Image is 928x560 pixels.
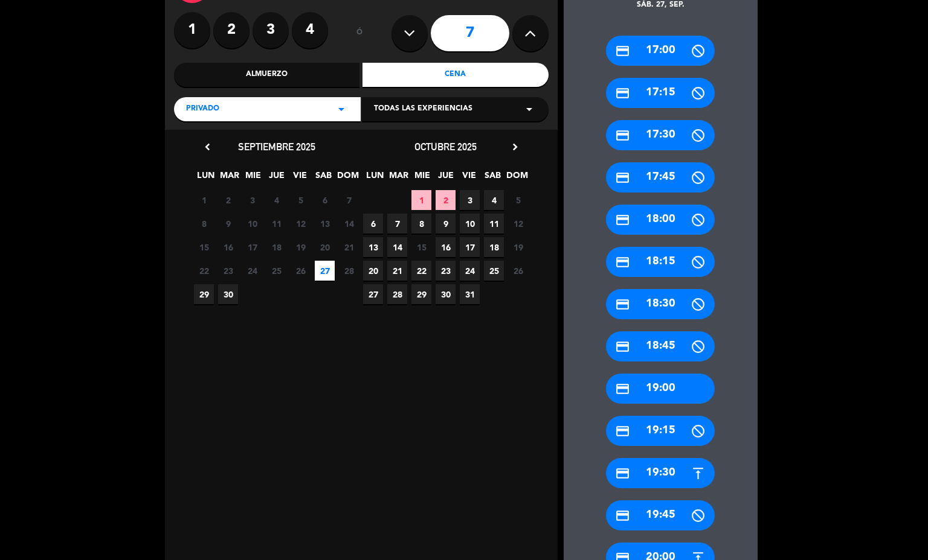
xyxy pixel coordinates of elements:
[314,168,333,188] span: SAB
[460,261,480,281] span: 24
[218,214,238,234] span: 9
[266,168,286,188] span: JUE
[174,63,360,87] div: Almuerzo
[242,237,262,257] span: 17
[508,190,528,210] span: 5
[196,168,216,188] span: LUN
[615,297,630,312] i: credit_card
[606,416,715,446] div: 19:15
[291,190,311,210] span: 5
[522,102,536,116] i: arrow_drop_down
[508,237,528,257] span: 19
[615,339,630,354] i: credit_card
[238,141,315,153] span: septiembre 2025
[194,237,214,257] span: 15
[243,168,263,188] span: MIE
[292,12,328,48] label: 4
[201,141,214,153] i: chevron_left
[615,43,630,59] i: credit_card
[242,261,262,281] span: 24
[484,261,504,281] span: 25
[218,261,238,281] span: 23
[436,168,456,188] span: JUE
[606,331,715,361] div: 18:45
[615,255,630,270] i: credit_card
[459,168,479,188] span: VIE
[315,261,335,281] span: 27
[411,261,431,281] span: 22
[266,261,286,281] span: 25
[339,237,359,257] span: 21
[339,190,359,210] span: 7
[334,102,349,116] i: arrow_drop_down
[290,168,310,188] span: VIE
[506,168,526,188] span: DOM
[509,141,521,153] i: chevron_right
[194,190,214,210] span: 1
[483,168,503,188] span: SAB
[339,214,359,234] span: 14
[606,78,715,108] div: 17:15
[291,214,311,234] span: 12
[606,247,715,277] div: 18:15
[436,190,456,210] span: 2
[606,162,715,192] div: 17:45
[615,212,630,227] i: credit_card
[436,284,456,304] span: 30
[460,190,480,210] span: 3
[436,261,456,281] span: 23
[242,190,262,210] span: 3
[615,508,630,523] i: credit_card
[615,424,630,439] i: credit_card
[411,190,431,210] span: 1
[363,214,383,234] span: 6
[460,237,480,257] span: 17
[615,128,630,143] i: credit_card
[218,190,238,210] span: 2
[508,261,528,281] span: 26
[315,214,335,234] span: 13
[387,214,407,234] span: 7
[388,168,408,188] span: MAR
[411,284,431,304] span: 29
[387,237,407,257] span: 14
[606,500,715,530] div: 19:45
[460,284,480,304] span: 31
[387,284,407,304] span: 28
[412,168,432,188] span: MIE
[218,237,238,257] span: 16
[363,261,383,281] span: 20
[436,237,456,257] span: 16
[266,237,286,257] span: 18
[374,103,472,115] span: Todas las experiencias
[266,190,286,210] span: 4
[606,374,715,404] div: 19:00
[363,237,383,257] span: 13
[365,168,385,188] span: LUN
[186,103,219,115] span: Privado
[615,86,630,101] i: credit_card
[387,261,407,281] span: 21
[194,261,214,281] span: 22
[484,237,504,257] span: 18
[315,190,335,210] span: 6
[339,261,359,281] span: 28
[291,237,311,257] span: 19
[615,170,630,185] i: credit_card
[484,214,504,234] span: 11
[219,168,239,188] span: MAR
[484,190,504,210] span: 4
[315,237,335,257] span: 20
[174,12,210,48] label: 1
[615,381,630,396] i: credit_card
[411,237,431,257] span: 15
[253,12,289,48] label: 3
[362,63,549,87] div: Cena
[337,168,357,188] span: DOM
[242,214,262,234] span: 10
[606,458,715,488] div: 19:30
[460,214,480,234] span: 10
[340,12,379,54] div: ó
[411,214,431,234] span: 8
[508,214,528,234] span: 12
